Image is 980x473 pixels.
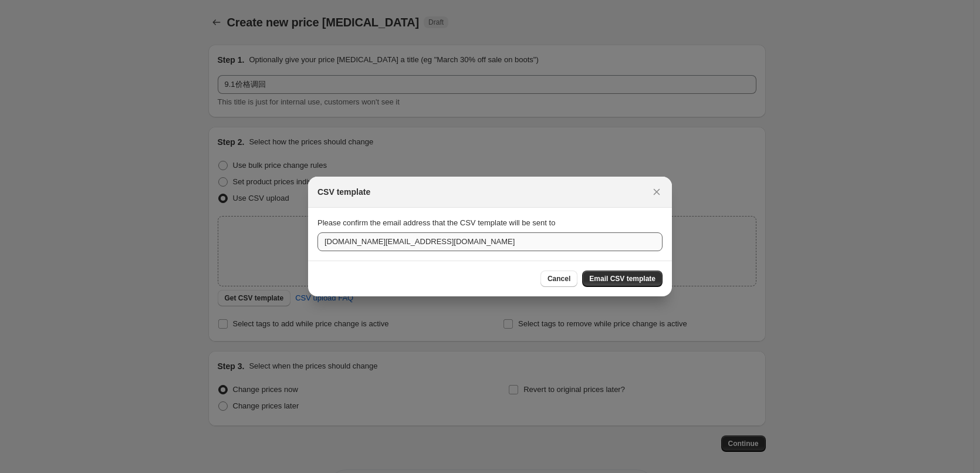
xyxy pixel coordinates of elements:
[317,186,370,198] h2: CSV template
[548,274,570,283] span: Cancel
[648,184,665,200] button: Close
[317,218,555,227] span: Please confirm the email address that the CSV template will be sent to
[589,274,655,283] span: Email CSV template
[540,271,577,287] button: Cancel
[582,271,663,287] button: Email CSV template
